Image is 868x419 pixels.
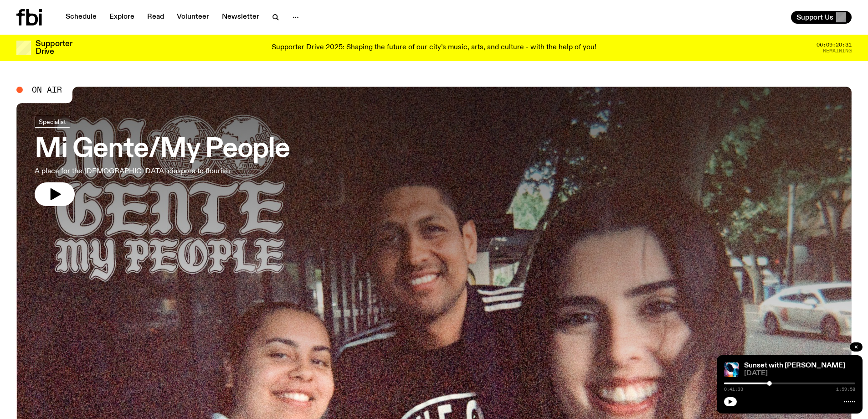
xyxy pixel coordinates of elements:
a: Sunset with [PERSON_NAME] [744,362,845,369]
img: Simon Caldwell stands side on, looking downwards. He has headphones on. Behind him is a brightly ... [724,362,739,377]
a: Schedule [60,11,102,24]
span: On Air [32,86,62,94]
h3: Supporter Drive [36,40,72,56]
a: Explore [104,11,140,24]
a: Mi Gente/My PeopleA place for the [DEMOGRAPHIC_DATA] diaspora to flourish. [35,116,290,206]
a: Volunteer [171,11,215,24]
button: Support Us [791,11,852,24]
p: A place for the [DEMOGRAPHIC_DATA] diaspora to flourish. [35,166,268,177]
span: Specialist [39,118,66,125]
a: Newsletter [216,11,265,24]
h3: Mi Gente/My People [35,137,290,162]
span: 0:41:33 [724,387,743,392]
span: [DATE] [744,370,855,377]
span: 1:59:58 [836,387,855,392]
a: Specialist [35,116,70,128]
span: Remaining [823,48,852,53]
p: Supporter Drive 2025: Shaping the future of our city’s music, arts, and culture - with the help o... [272,44,596,52]
span: Support Us [796,13,833,21]
span: 06:09:20:31 [817,42,852,47]
a: Read [142,11,169,24]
